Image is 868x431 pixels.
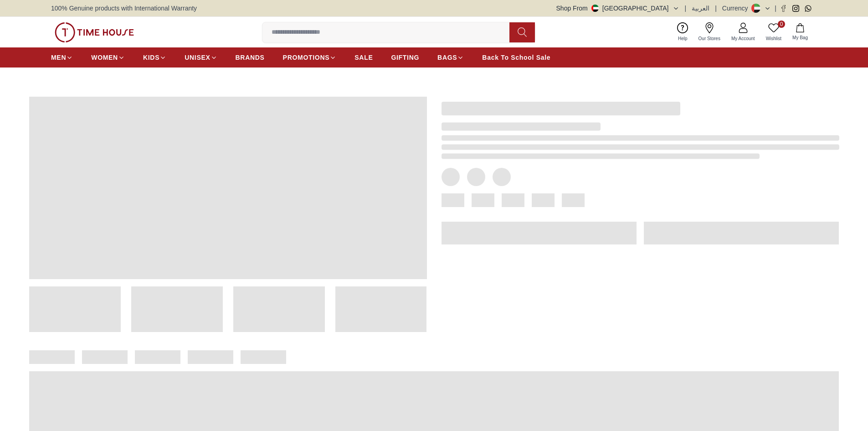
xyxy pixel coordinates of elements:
[692,4,709,13] button: العربية
[775,4,776,13] span: |
[51,53,66,62] span: MEN
[354,53,373,62] span: SALE
[780,5,787,12] a: Facebook
[482,53,550,62] span: Back To School Sale
[482,49,550,66] a: Back To School Sale
[778,21,785,28] span: 0
[715,4,717,13] span: |
[674,35,691,42] span: Help
[792,5,799,12] a: Instagram
[143,49,166,66] a: KIDS
[91,53,118,62] span: WOMEN
[728,35,759,42] span: My Account
[391,49,419,66] a: GIFTING
[185,53,210,62] span: UNISEX
[685,4,687,13] span: |
[760,21,787,44] a: 0Wishlist
[91,49,125,66] a: WOMEN
[51,4,197,13] span: 100% Genuine products with International Warranty
[673,21,693,44] a: Help
[787,21,813,43] button: My Bag
[556,4,679,13] button: Shop From[GEOGRAPHIC_DATA]
[789,34,812,41] span: My Bag
[693,21,726,44] a: Our Stores
[391,53,419,62] span: GIFTING
[762,35,785,42] span: Wishlist
[437,53,457,62] span: BAGS
[236,53,265,62] span: BRANDS
[805,5,812,12] a: Whatsapp
[283,49,337,66] a: PROMOTIONS
[722,4,752,13] div: Currency
[51,49,73,66] a: MEN
[236,49,265,66] a: BRANDS
[591,5,599,12] img: United Arab Emirates
[185,49,217,66] a: UNISEX
[695,35,724,42] span: Our Stores
[55,22,134,42] img: ...
[283,53,330,62] span: PROMOTIONS
[354,49,373,66] a: SALE
[437,49,464,66] a: BAGS
[143,53,159,62] span: KIDS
